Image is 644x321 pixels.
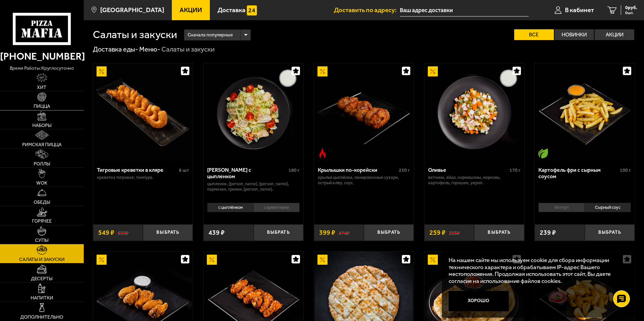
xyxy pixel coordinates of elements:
img: Картофель фри с сырным соусом [536,63,634,162]
a: Салат Цезарь с цыпленком [203,63,303,162]
button: Выбрать [474,224,524,241]
img: Оливье [425,63,523,162]
span: Супы [35,238,48,243]
span: [GEOGRAPHIC_DATA] [100,7,164,13]
div: 0 [535,200,635,219]
div: 0 [203,200,303,219]
span: В кабинет [565,7,594,13]
img: Акционный [317,66,328,76]
button: Выбрать [143,224,193,241]
span: Римская пицца [22,142,62,147]
img: 15daf4d41897b9f0e9f617042186c801.svg [247,5,257,15]
span: Доставка [218,7,245,13]
a: Вегетарианское блюдоКартофель фри с сырным соусом [535,63,635,162]
li: с креветками [253,203,300,212]
s: 293 ₽ [449,229,460,236]
p: крылья цыплёнка, панировочные сухари, острый кляр, соус. [318,175,410,186]
span: 180 г [289,167,300,173]
a: Меню- [139,45,160,53]
span: Пицца [34,104,50,109]
a: АкционныйОстрое блюдоКрылышки по-корейски [314,63,414,162]
span: 170 г [509,167,521,173]
button: Выбрать [364,224,414,241]
li: Сырный соус [584,203,631,212]
span: 399 ₽ [319,229,335,236]
span: Десерты [31,277,52,281]
div: [PERSON_NAME] с цыпленком [207,167,287,180]
label: Новинки [555,29,594,40]
img: Острое блюдо [317,148,328,158]
input: Ваш адрес доставки [400,4,529,17]
img: Тигровые креветки в кляре [94,63,192,162]
h1: Салаты и закуски [93,29,177,40]
span: 239 ₽ [540,229,556,236]
a: АкционныйОливье [424,63,524,162]
button: Выбрать [585,224,635,241]
s: 639 ₽ [118,229,128,236]
div: Салаты и закуски [161,45,215,54]
span: Хит [37,85,46,90]
div: Тигровые креветки в кляре [97,167,178,173]
span: Акции [180,7,202,13]
a: АкционныйТигровые креветки в кляре [93,63,193,162]
span: Наборы [32,123,51,128]
s: 474 ₽ [339,229,349,236]
p: креветка тигровая, темпура. [97,175,189,180]
img: Акционный [97,255,107,265]
div: Крылышки по-корейски [318,167,397,173]
img: Крылышки по-корейски [315,63,413,162]
span: Роллы [34,162,50,166]
li: с цыплёнком [207,203,253,212]
button: Выбрать [254,224,303,241]
div: Оливье [428,167,508,173]
img: Акционный [317,255,328,265]
span: 0 руб. [625,5,637,10]
span: 259 ₽ [429,229,446,236]
p: цыпленок, [PERSON_NAME], [PERSON_NAME], пармезан, гренки, [PERSON_NAME]. [207,181,300,192]
img: Акционный [207,255,217,265]
img: Салат Цезарь с цыпленком [204,63,302,162]
span: WOK [36,181,47,186]
span: 230 г [399,167,410,173]
span: Доставить по адресу: [334,7,400,13]
span: 549 ₽ [98,229,114,236]
span: 100 г [620,167,631,173]
span: Салаты и закуски [19,257,65,262]
span: Напитки [31,296,53,300]
img: Вегетарианское блюдо [538,148,548,158]
span: 0 шт. [625,11,637,15]
span: Обеды [34,200,50,205]
span: Горячее [32,219,52,224]
span: Дополнительно [20,315,63,320]
label: Акции [595,29,634,40]
span: Сначала популярные [188,29,233,41]
p: На нашем сайте мы используем cookie для сбора информации технического характера и обрабатываем IP... [449,257,624,285]
span: 8 шт [179,167,189,173]
button: Хорошо [449,291,509,311]
span: 439 ₽ [209,229,225,236]
a: Доставка еды- [93,45,138,53]
img: Акционный [428,66,438,76]
img: Акционный [428,255,438,265]
label: Все [514,29,554,40]
p: ветчина, яйцо, корнишоны, морковь, картофель, горошек, укроп. [428,175,521,186]
div: Картофель фри с сырным соусом [538,167,618,180]
img: Акционный [97,66,107,76]
li: Кетчуп [538,203,584,212]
